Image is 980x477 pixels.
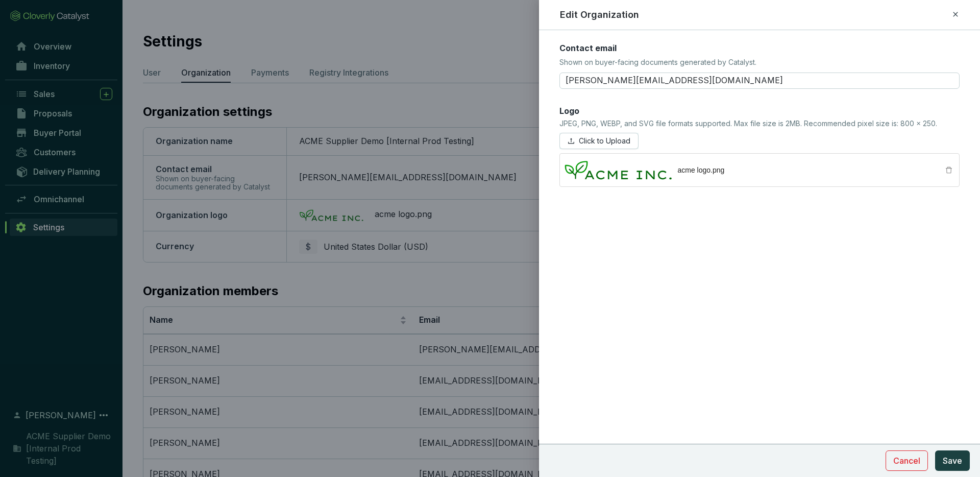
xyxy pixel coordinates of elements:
[943,163,955,177] button: delete
[935,450,970,471] button: Save
[945,166,952,174] span: delete
[559,105,579,116] label: Logo
[559,118,960,133] p: JPEG, PNG, WEBP, and SVG file formats supported. Max file size is 2MB. Recommended pixel size is:...
[559,133,639,149] button: Click to Upload
[568,137,575,145] span: upload
[886,450,928,471] button: Cancel
[943,455,962,467] span: Save
[559,42,617,54] label: Contact email
[560,8,639,21] h2: Edit Organization
[579,136,630,146] span: Click to Upload
[559,57,960,71] p: Shown on buyer-facing documents generated by Catalyst.
[893,455,920,467] span: Cancel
